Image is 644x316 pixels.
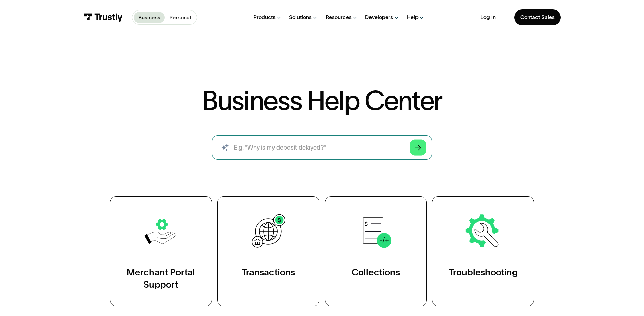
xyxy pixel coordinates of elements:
div: Developers [365,14,393,21]
div: Resources [326,14,352,21]
a: Merchant Portal Support [110,196,212,306]
p: Business [138,14,160,22]
div: Contact Sales [520,14,555,21]
form: Search [212,135,432,160]
a: Contact Sales [514,9,561,25]
a: Collections [325,196,427,306]
a: Personal [165,12,195,23]
a: Troubleshooting [432,196,534,306]
div: Troubleshooting [449,266,518,278]
div: Products [253,14,276,21]
img: Trustly Logo [83,13,123,22]
div: Collections [352,266,400,278]
a: Business [134,12,165,23]
a: Log in [480,14,496,21]
a: Transactions [217,196,319,306]
div: Solutions [289,14,312,21]
div: Transactions [242,266,295,278]
p: Personal [169,14,191,22]
div: Help [407,14,419,21]
h1: Business Help Center [202,88,442,114]
input: search [212,135,432,160]
div: Merchant Portal Support [125,266,196,291]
